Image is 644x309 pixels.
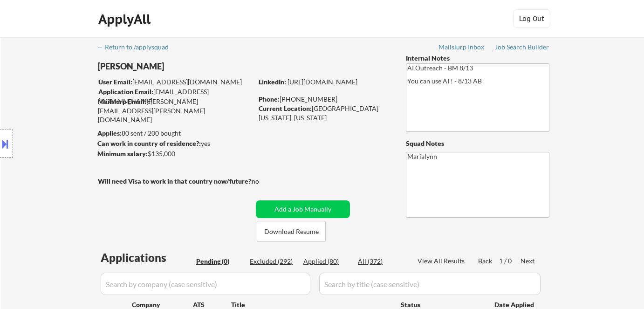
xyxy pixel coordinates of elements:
button: Log Out [513,9,550,28]
input: Search by company (case sensitive) [101,273,310,295]
strong: Phone: [259,95,280,103]
div: [EMAIL_ADDRESS][DOMAIN_NAME] [98,77,253,87]
div: ApplyAll [98,11,153,27]
div: yes [97,139,250,148]
div: Excluded (292) [250,257,296,266]
strong: Current Location: [259,104,312,112]
strong: LinkedIn: [259,78,286,86]
div: $135,000 [97,149,253,158]
div: Pending (0) [196,257,243,266]
div: [GEOGRAPHIC_DATA][US_STATE], [US_STATE] [259,104,391,122]
div: Next [521,256,535,266]
button: Add a Job Manually [256,200,350,218]
div: Mailslurp Inbox [438,44,485,50]
a: Job Search Builder [495,43,549,53]
div: [EMAIL_ADDRESS][DOMAIN_NAME] [98,87,253,105]
div: Back [478,256,493,266]
div: 1 / 0 [499,256,521,266]
div: Applied (80) [303,257,350,266]
div: Job Search Builder [495,44,549,50]
a: [URL][DOMAIN_NAME] [288,78,357,86]
a: ← Return to /applysquad [97,43,178,53]
div: [PERSON_NAME] [98,61,289,72]
div: no [252,177,278,186]
a: Mailslurp Inbox [438,43,485,53]
div: Internal Notes [406,54,549,63]
strong: Will need Visa to work in that country now/future?: [98,177,253,185]
div: View All Results [418,256,467,266]
div: ← Return to /applysquad [97,44,178,50]
div: All (372) [358,257,404,266]
input: Search by title (case sensitive) [319,273,541,295]
div: Squad Notes [406,139,549,148]
button: Download Resume [257,221,326,242]
div: Applications [101,252,193,263]
div: [PHONE_NUMBER] [259,95,391,104]
div: [PERSON_NAME][EMAIL_ADDRESS][PERSON_NAME][DOMAIN_NAME] [98,97,253,124]
div: 80 sent / 200 bought [97,129,253,138]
